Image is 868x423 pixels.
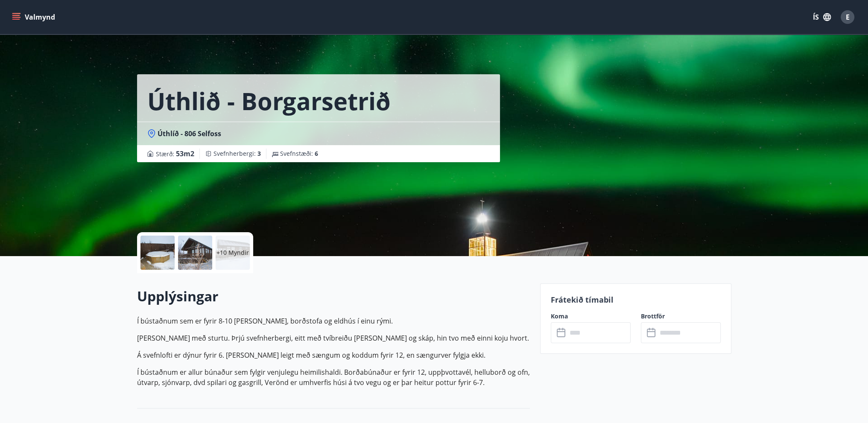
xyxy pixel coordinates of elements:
[216,248,249,257] p: +10 Myndir
[213,149,261,158] span: Svefnherbergi :
[137,367,530,388] p: Í bústaðnum er allur búnaður sem fylgir venjulegu heimilishaldi. Borðabúnaður er fyrir 12, uppþvo...
[641,312,721,321] label: Brottför
[551,294,721,305] p: Frátekið tímabil
[10,9,58,25] button: menu
[846,12,850,22] span: E
[137,350,530,360] p: Á svefnlofti er dýnur fyrir 6. [PERSON_NAME] leigt með sængum og koddum fyrir 12, en sængurver fy...
[156,149,194,159] span: Stærð :
[808,9,836,25] button: ÍS
[137,333,530,343] p: [PERSON_NAME] með sturtu. Þrjú svefnherbergi, eitt með tvíbreiðu [PERSON_NAME] og skáp, hin tvo m...
[551,312,631,321] label: Koma
[147,85,391,117] h1: Úthlið - Borgarsetrið
[158,129,221,138] span: Úthlíð - 806 Selfoss
[137,287,530,306] h2: Upplýsingar
[176,149,194,158] span: 53 m2
[257,149,261,158] span: 3
[315,149,318,158] span: 6
[280,149,318,158] span: Svefnstæði :
[837,7,858,27] button: E
[137,316,530,326] p: Í bústaðnum sem er fyrir 8-10 [PERSON_NAME], borðstofa og eldhús í einu rými.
